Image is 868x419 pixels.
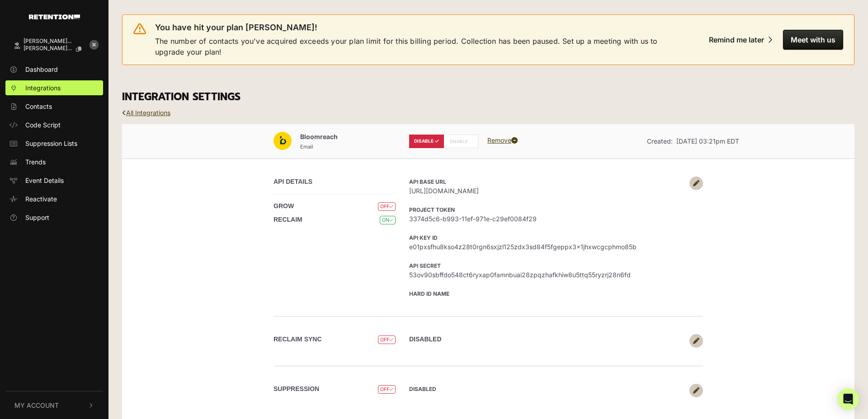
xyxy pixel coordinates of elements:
span: e01pxsfhu8kso4z28t0rgn6sxjzl125zdx3sd84f5fgeppx3x1jhxwcgcphmo85b [409,242,685,251]
a: All Integrations [122,109,170,116]
span: [PERSON_NAME].[PERSON_NAME]+tes... [24,45,73,51]
label: SUPPRESSION [274,384,319,394]
a: Event Details [5,173,103,188]
span: 53ov90sbffdo548ct6ryxap0famnbuai28zpqzhafkhiw8u5ttq55ryzrj28n6fd [409,270,685,279]
small: Email [300,144,313,150]
span: You have hit your plan [PERSON_NAME]! [155,22,317,33]
span: The number of contacts you've acquired exceeds your plan limit for this billing period. Collectio... [155,36,677,57]
span: Suppression Lists [25,139,77,148]
a: Dashboard [5,62,103,77]
a: Suppression Lists [5,136,103,151]
span: ON [380,216,396,224]
a: Remove [487,136,518,144]
div: Remind me later [709,35,764,44]
div: [PERSON_NAME]... [24,38,89,44]
label: Reclaim Sync [274,335,322,344]
span: OFF [378,335,396,344]
span: Dashboard [25,65,58,74]
label: GROW [274,201,294,211]
a: Integrations [5,80,103,95]
a: Trends [5,154,103,169]
span: Code Script [25,120,61,130]
span: Bloomreach [300,133,338,140]
span: [URL][DOMAIN_NAME] [409,186,685,196]
img: Bloomreach [274,132,292,150]
div: Open Intercom Messenger [837,388,859,410]
span: Support [25,213,49,222]
strong: Disabled [409,335,442,343]
span: Created: [647,137,673,145]
span: Event Details [25,176,64,185]
strong: API Secret [409,262,441,269]
button: Meet with us [783,30,843,50]
label: RECLAIM [274,215,302,224]
img: Retention.com [29,14,80,19]
span: OFF [378,202,396,211]
span: Contacts [25,102,52,111]
a: Contacts [5,99,103,114]
span: Integrations [25,83,61,93]
a: Code Script [5,117,103,132]
h3: INTEGRATION SETTINGS [122,91,854,103]
span: [DATE] 03:21pm EDT [676,137,739,145]
span: 3374d5c6-b993-11ef-971e-c29ef0084f29 [409,214,685,223]
label: ENABLE [443,135,478,148]
button: Remind me later [702,30,779,50]
span: Trends [25,157,46,167]
label: DISABLE [409,135,444,148]
strong: Project Token [409,206,455,213]
strong: DISABLED [409,386,436,392]
a: Support [5,210,103,225]
a: Reactivate [5,191,103,206]
span: My Account [14,400,59,410]
a: [PERSON_NAME]... [PERSON_NAME].[PERSON_NAME]+tes... [5,34,85,58]
strong: API KEY ID [409,234,438,241]
strong: Hard ID Name [409,290,449,297]
span: OFF [378,385,396,394]
span: Reactivate [25,194,57,204]
label: API DETAILS [274,177,312,186]
button: My Account [5,391,103,419]
strong: API Base URL [409,178,446,185]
